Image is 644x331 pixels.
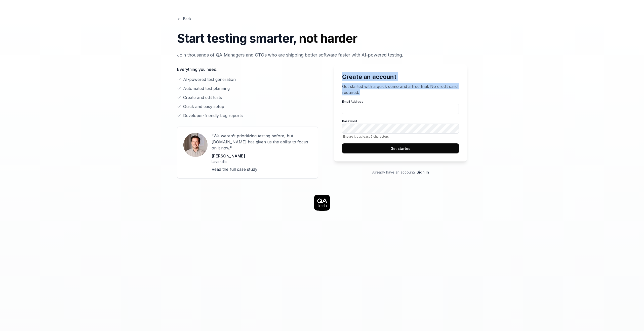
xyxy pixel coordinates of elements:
[342,72,459,81] h2: Create an account
[342,104,459,114] input: Email Address
[177,85,318,91] li: Automated test planning
[177,16,191,21] a: Back
[177,113,318,119] li: Developer-friendly bug reports
[183,133,208,157] img: User avatar
[212,153,312,159] p: [PERSON_NAME]
[177,51,467,58] p: Join thousands of QA Managers and CTOs who are shipping better software faster with AI-powered te...
[342,143,459,153] button: Get started
[212,167,257,172] a: Read the full case study
[177,94,318,100] li: Create and edit tests
[299,31,357,46] span: not harder
[334,170,467,175] p: Already have an account?
[342,135,459,138] span: Ensure it's at least 6 characters
[417,170,429,174] a: Sign In
[177,66,318,72] p: Everything you need:
[212,133,312,151] p: "We weren't prioritizing testing before, but [DOMAIN_NAME] has given us the ability to focus on i...
[342,99,459,114] label: Email Address
[177,29,467,47] h1: Start testing smarter,
[177,76,318,82] li: AI-powered test generation
[342,119,459,138] label: Password
[212,159,312,164] p: Lavendla
[177,103,318,109] li: Quick and easy setup
[342,124,459,134] input: PasswordEnsure it's at least 6 characters
[342,83,459,95] p: Get started with a quick demo and a free trial. No credit card required.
